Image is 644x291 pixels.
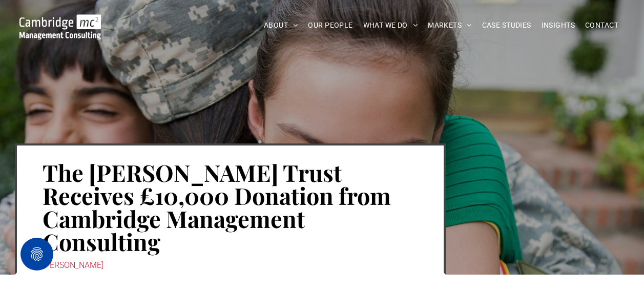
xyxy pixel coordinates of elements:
[303,17,358,33] a: OUR PEOPLE
[423,17,476,33] a: MARKETS
[580,17,624,33] a: CONTACT
[358,17,423,33] a: WHAT WE DO
[536,17,580,33] a: INSIGHTS
[43,160,418,254] h1: The [PERSON_NAME] Trust Receives £10,000 Donation from Cambridge Management Consulting
[259,17,303,33] a: ABOUT
[477,17,536,33] a: CASE STUDIES
[43,258,418,273] div: [PERSON_NAME]
[19,14,101,39] img: Cambridge MC Logo
[19,16,101,27] a: Your Business Transformed | Cambridge Management Consulting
